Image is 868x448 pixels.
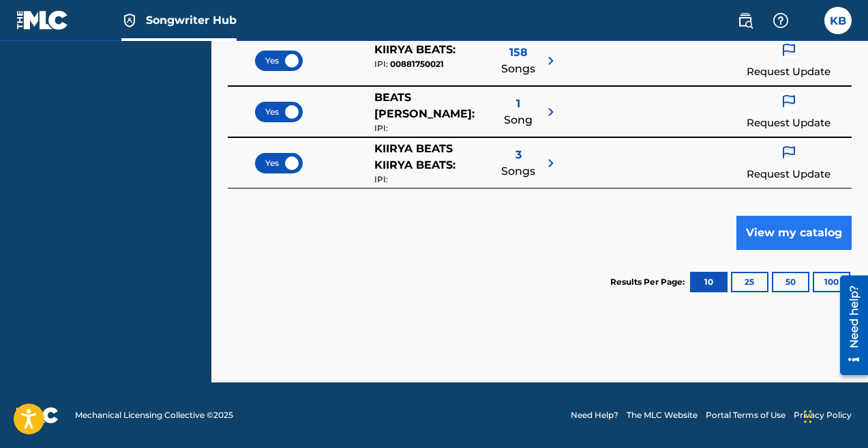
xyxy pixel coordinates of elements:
img: flag icon [781,93,797,111]
img: help [773,12,789,29]
img: search [737,12,753,29]
button: 25 [731,272,768,292]
div: 00881750021 [374,58,494,70]
span: Mechanical Licensing Collective © 2025 [75,409,233,421]
span: Songs [501,163,535,180]
a: Public Search [732,7,759,34]
span: Yes [265,106,293,118]
span: Songs [501,61,535,77]
button: View my catalog [736,216,852,250]
div: Help [767,7,794,34]
img: logo [16,407,59,423]
span: 1 [516,96,520,112]
iframe: Resource Center [830,270,868,380]
button: 50 [772,272,809,292]
img: MLC Logo [16,10,69,30]
div: Drag [804,396,812,437]
img: flag icon [781,144,797,162]
span: 158 [509,44,528,61]
span: KIIRYA BEATS : [374,43,455,56]
img: right chevron icon [543,53,559,69]
span: IPI: [374,123,388,133]
span: Yes [265,55,293,67]
span: KIIRYA BEATS KIIRYA BEATS : [374,142,455,171]
img: right chevron icon [543,155,559,171]
span: BEATS [PERSON_NAME] : [374,91,475,120]
a: Need Help? [571,409,618,421]
a: Privacy Policy [794,409,852,421]
img: right chevron icon [543,104,559,120]
a: The MLC Website [627,409,698,421]
span: IPI: [374,174,388,184]
p: Request Update [747,167,830,182]
span: Yes [265,157,293,169]
p: Request Update [747,115,830,131]
img: Top Rightsholder [121,12,138,29]
div: Notifications [803,14,816,27]
span: 3 [515,147,522,163]
a: Portal Terms of Use [706,409,785,421]
span: Songwriter Hub [146,12,237,28]
span: IPI: [374,59,388,69]
img: flag icon [781,42,797,59]
button: 100 [813,272,850,292]
button: 10 [690,272,728,292]
p: Request Update [747,64,830,80]
iframe: Chat Widget [800,382,868,448]
span: Song [504,112,533,128]
div: User Menu [824,7,852,34]
p: Results Per Page: [610,276,688,288]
